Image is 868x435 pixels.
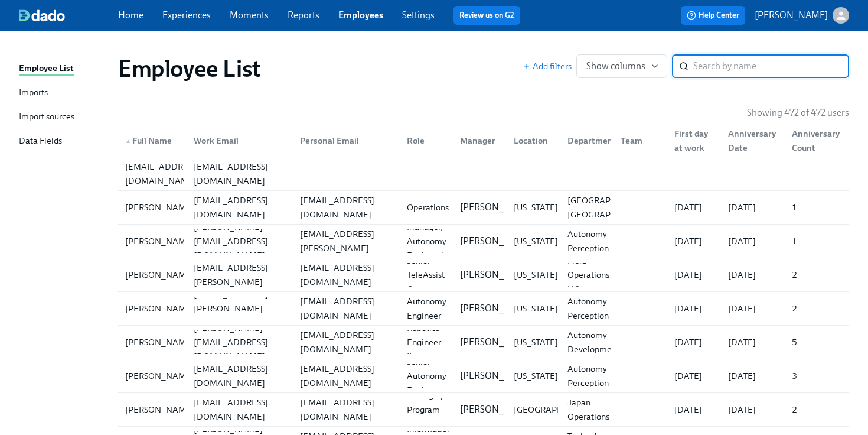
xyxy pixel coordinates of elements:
[755,7,849,24] button: [PERSON_NAME]
[19,61,109,76] a: Employee List
[509,200,563,215] div: [US_STATE]
[453,6,520,25] button: Review us on G2
[288,9,319,21] a: Reports
[118,393,849,427] a: [PERSON_NAME][EMAIL_ADDRESS][DOMAIN_NAME][EMAIL_ADDRESS][DOMAIN_NAME]Manager, Program Management[...
[670,369,719,383] div: [DATE]
[611,129,665,152] div: Team
[509,335,563,349] div: [US_STATE]
[723,268,783,282] div: [DATE]
[509,268,563,282] div: [US_STATE]
[402,254,451,296] div: Senior TeleAssist Operator
[120,335,199,349] div: [PERSON_NAME]
[563,328,624,356] div: Autonomy Development
[118,157,849,190] div: [EMAIL_ADDRESS][DOMAIN_NAME][EMAIL_ADDRESS][DOMAIN_NAME]
[295,261,397,289] div: [EMAIL_ADDRESS][DOMAIN_NAME]
[118,359,849,393] a: [PERSON_NAME][EMAIL_ADDRESS][DOMAIN_NAME][EMAIL_ADDRESS][DOMAIN_NAME]Senior Autonomy Engineer[PER...
[670,126,719,155] div: First day at work
[184,129,291,152] div: Work Email
[665,129,719,152] div: First day at work
[118,292,849,326] a: [PERSON_NAME][EMAIL_ADDRESS][PERSON_NAME][DOMAIN_NAME][EMAIL_ADDRESS][DOMAIN_NAME]Senior Autonomy...
[563,395,614,424] div: Japan Operations
[576,54,667,78] button: Show columns
[747,106,849,119] p: Showing 472 of 472 users
[460,403,533,416] p: [PERSON_NAME]
[120,234,199,248] div: [PERSON_NAME]
[509,301,563,316] div: [US_STATE]
[120,268,199,282] div: [PERSON_NAME]
[338,9,383,21] a: Employees
[162,9,211,21] a: Experiences
[295,134,397,148] div: Personal Email
[118,9,143,21] a: Home
[19,61,74,76] div: Employee List
[125,138,131,144] span: ▲
[455,134,504,148] div: Manager
[230,9,269,21] a: Moments
[118,225,849,258] div: [PERSON_NAME][PERSON_NAME][EMAIL_ADDRESS][DOMAIN_NAME][PERSON_NAME][EMAIL_ADDRESS][PERSON_NAME][D...
[189,287,291,330] div: [EMAIL_ADDRESS][PERSON_NAME][DOMAIN_NAME]
[787,301,847,316] div: 2
[523,60,572,72] button: Add filters
[509,369,563,383] div: [US_STATE]
[118,258,849,291] div: [PERSON_NAME][PERSON_NAME][EMAIL_ADDRESS][PERSON_NAME][DOMAIN_NAME][EMAIL_ADDRESS][DOMAIN_NAME]Se...
[681,6,745,25] button: Help Center
[616,134,665,148] div: Team
[189,134,291,148] div: Work Email
[118,326,849,359] a: [PERSON_NAME][PERSON_NAME][EMAIL_ADDRESS][DOMAIN_NAME][EMAIL_ADDRESS][DOMAIN_NAME]Robotics Engine...
[563,294,614,323] div: Autonomy Perception
[19,134,62,149] div: Data Fields
[723,301,783,316] div: [DATE]
[670,268,719,282] div: [DATE]
[295,395,397,424] div: [EMAIL_ADDRESS][DOMAIN_NAME]
[670,335,719,349] div: [DATE]
[120,129,184,152] div: ▲Full Name
[295,193,397,222] div: [EMAIL_ADDRESS][DOMAIN_NAME]
[670,200,719,215] div: [DATE]
[460,201,533,214] p: [PERSON_NAME]
[189,220,291,262] div: [PERSON_NAME][EMAIL_ADDRESS][DOMAIN_NAME]
[19,9,118,21] a: dado
[509,234,563,248] div: [US_STATE]
[189,395,291,424] div: [EMAIL_ADDRESS][DOMAIN_NAME]
[118,393,849,426] div: [PERSON_NAME][EMAIL_ADDRESS][DOMAIN_NAME][EMAIL_ADDRESS][DOMAIN_NAME]Manager, Program Management[...
[459,9,514,21] a: Review us on G2
[19,110,109,125] a: Import sources
[693,54,849,78] input: Search by name
[670,234,719,248] div: [DATE]
[19,86,109,100] a: Imports
[19,9,65,21] img: dado
[120,134,184,148] div: Full Name
[118,359,849,392] div: [PERSON_NAME][EMAIL_ADDRESS][DOMAIN_NAME][EMAIL_ADDRESS][DOMAIN_NAME]Senior Autonomy Engineer[PER...
[670,402,719,417] div: [DATE]
[563,179,661,236] div: Site Deployments-[GEOGRAPHIC_DATA], [GEOGRAPHIC_DATA] Lyft
[687,9,739,21] span: Help Center
[120,301,199,316] div: [PERSON_NAME]
[755,9,828,22] p: [PERSON_NAME]
[402,388,463,431] div: Manager, Program Management
[787,126,847,155] div: Anniversary Count
[586,60,657,72] span: Show columns
[723,402,783,417] div: [DATE]
[118,157,849,191] a: [EMAIL_ADDRESS][DOMAIN_NAME][EMAIL_ADDRESS][DOMAIN_NAME]
[563,227,614,255] div: Autonomy Perception
[189,246,291,303] div: [PERSON_NAME][EMAIL_ADDRESS][PERSON_NAME][DOMAIN_NAME]
[719,129,783,152] div: Anniversary Date
[295,328,397,356] div: [EMAIL_ADDRESS][DOMAIN_NAME]
[460,302,533,315] p: [PERSON_NAME]
[19,86,48,100] div: Imports
[787,402,847,417] div: 2
[295,213,397,270] div: [PERSON_NAME][EMAIL_ADDRESS][PERSON_NAME][DOMAIN_NAME]
[189,160,291,188] div: [EMAIL_ADDRESS][DOMAIN_NAME]
[402,321,451,363] div: Robotics Engineer II
[563,134,621,148] div: Department
[118,191,849,225] a: [PERSON_NAME][EMAIL_ADDRESS][DOMAIN_NAME][EMAIL_ADDRESS][DOMAIN_NAME]AV Operations Specialist[PER...
[402,355,451,397] div: Senior Autonomy Engineer
[120,160,204,188] div: [EMAIL_ADDRESS][DOMAIN_NAME]
[118,54,261,83] h1: Employee List
[504,129,558,152] div: Location
[120,402,199,417] div: [PERSON_NAME]
[558,129,612,152] div: Department
[189,193,291,222] div: [EMAIL_ADDRESS][DOMAIN_NAME]
[19,110,74,125] div: Import sources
